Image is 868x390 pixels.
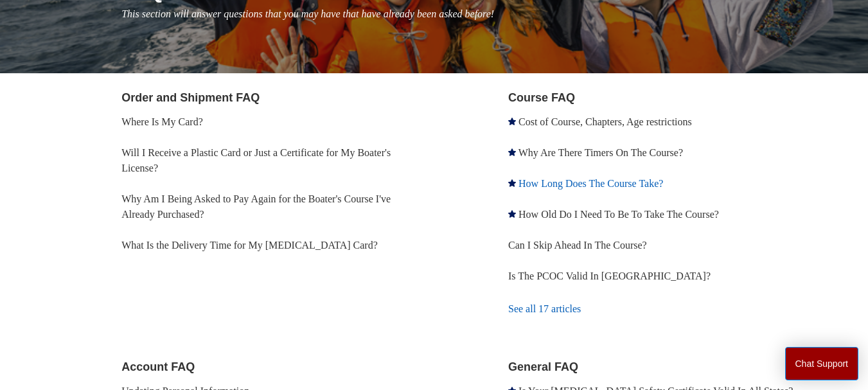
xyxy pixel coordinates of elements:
a: Cost of Course, Chapters, Age restrictions [518,116,692,127]
a: Can I Skip Ahead In The Course? [508,240,647,251]
svg: Promoted article [508,210,516,218]
a: General FAQ [508,360,578,373]
a: What Is the Delivery Time for My [MEDICAL_DATA] Card? [121,240,378,251]
a: Order and Shipment FAQ [121,91,260,104]
a: Is The PCOC Valid In [GEOGRAPHIC_DATA]? [508,270,711,281]
a: Why Are There Timers On The Course? [518,147,683,158]
svg: Promoted article [508,118,516,125]
a: How Long Does The Course Take? [518,178,663,189]
button: Chat Support [785,347,859,380]
svg: Promoted article [508,179,516,187]
a: Where Is My Card? [121,116,203,127]
a: Course FAQ [508,91,575,104]
a: How Old Do I Need To Be To Take The Course? [518,209,719,220]
p: This section will answer questions that you may have that have already been asked before! [121,6,824,22]
a: Why Am I Being Asked to Pay Again for the Boater's Course I've Already Purchased? [121,193,391,220]
a: Account FAQ [121,360,195,373]
a: Will I Receive a Plastic Card or Just a Certificate for My Boater's License? [121,147,391,173]
a: See all 17 articles [508,292,824,326]
svg: Promoted article [508,148,516,156]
